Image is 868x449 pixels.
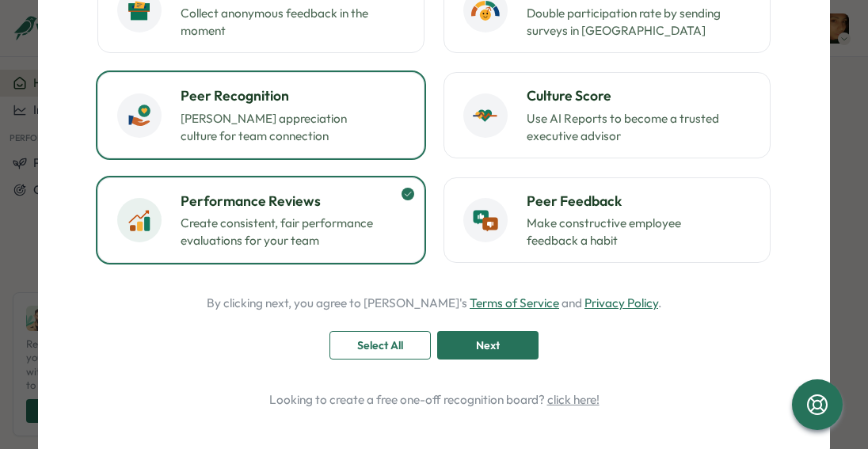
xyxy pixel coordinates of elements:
p: Use AI Reports to become a trusted executive advisor [527,110,725,145]
button: Select All [329,331,431,360]
button: Culture ScoreUse AI Reports to become a trusted executive advisor [444,72,771,158]
a: Terms of Service [470,295,559,310]
h3: Peer Feedback [527,191,751,211]
button: Next [437,331,539,360]
span: Select All [357,332,403,359]
h3: Culture Score [527,86,751,106]
p: Double participation rate by sending surveys in [GEOGRAPHIC_DATA] [527,5,725,40]
span: Next [476,332,500,359]
a: Privacy Policy [584,295,658,310]
p: Collect anonymous feedback in the moment [181,5,379,40]
h3: Performance Reviews [181,191,405,211]
p: Make constructive employee feedback a habit [527,215,725,249]
p: [PERSON_NAME] appreciation culture for team connection [181,110,379,145]
p: By clicking next, you agree to [PERSON_NAME]'s and . [207,295,661,312]
p: Create consistent, fair performance evaluations for your team [181,215,379,249]
h3: Peer Recognition [181,86,405,106]
button: Performance ReviewsCreate consistent, fair performance evaluations for your team [97,177,424,263]
button: Peer Recognition[PERSON_NAME] appreciation culture for team connection [97,72,424,158]
button: Peer FeedbackMake constructive employee feedback a habit [444,177,771,263]
a: click here! [547,392,600,407]
p: Looking to create a free one-off recognition board? [82,391,786,409]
